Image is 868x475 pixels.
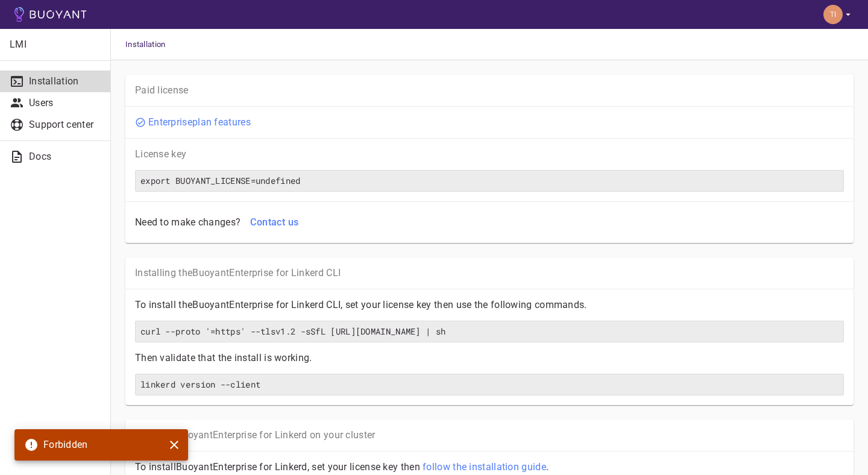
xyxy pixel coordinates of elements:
[423,461,546,473] a: follow the installation guide
[135,299,844,311] p: To install the Buoyant Enterprise for Linkerd CLI, set your license key then use the following co...
[823,5,843,24] img: Tim Amico
[135,429,844,441] p: Installing Buoyant Enterprise for Linkerd on your cluster
[148,116,251,128] a: Enterpriseplan features
[140,326,838,337] h6: curl --proto '=https' --tlsv1.2 -sSfL [URL][DOMAIN_NAME] | sh
[140,175,838,186] h6: export BUOYANT_LICENSE=undefined
[135,461,844,473] p: To install Buoyant Enterprise for Linkerd, set your license key then .
[245,216,303,227] a: Contact us
[130,212,241,228] div: Need to make changes?
[29,97,101,109] p: Users
[165,436,183,454] button: close
[135,84,844,96] p: Paid license
[245,212,303,233] button: Contact us
[125,29,180,60] span: Installation
[135,148,844,160] p: License key
[135,267,844,279] p: Installing the Buoyant Enterprise for Linkerd CLI
[43,439,88,451] p: Forbidden
[29,75,101,87] p: Installation
[29,119,101,131] p: Support center
[10,39,101,51] p: LMI
[250,216,298,228] h4: Contact us
[29,151,101,163] p: Docs
[140,379,838,390] h6: linkerd version --client
[135,352,844,364] p: Then validate that the install is working.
